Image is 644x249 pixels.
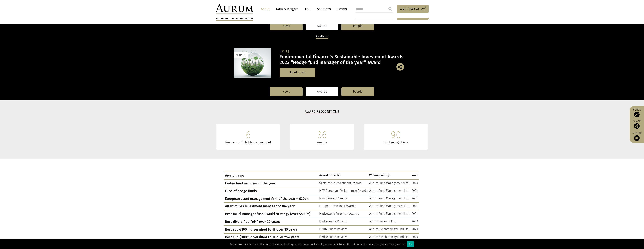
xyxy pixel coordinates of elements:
[632,120,642,129] div: Share
[224,226,318,233] td: Best sub-$100m diversified FoHF over 10 years
[303,5,312,12] a: ESG
[246,129,251,141] div: 6
[222,141,275,144] div: Runner up / Highly commended
[318,233,368,241] td: Hedge Funds Review
[411,218,419,226] td: 2020
[368,202,411,210] td: Aurum Fund Management Ltd.
[318,172,368,179] td: Award provider
[315,5,333,12] a: Solutions
[224,233,318,241] td: Best sub-$100m diversified FoHF over five years
[234,52,248,58] div: Winner
[407,241,414,247] div: Ok
[224,187,318,195] td: Fund of hedge funds
[335,5,347,12] a: Events
[280,49,410,54] div: [DATE]
[318,226,368,233] td: Hedge Funds Review
[341,22,374,30] a: People
[224,218,318,226] td: Best diversified FoHF over 20 years
[274,5,300,12] a: Data & Insights
[632,108,642,117] a: Funds
[224,202,318,210] td: Alternatives investment manager of the year
[224,179,318,187] td: Hedge fund manager of the year
[224,210,318,218] td: Best multi-manager fund – Multi-strategy (over $500m)
[280,68,315,77] a: Read more
[386,5,394,13] input: Submit
[368,210,411,218] td: Aurum Fund Management Ltd.
[634,112,640,117] img: Access Funds
[411,195,419,203] td: 2021
[411,172,419,179] td: Year
[400,6,419,11] span: Log in/Register
[411,179,419,187] td: 2023
[316,34,329,39] h2: Awards
[259,5,271,12] a: About
[411,202,419,210] td: 2021
[270,87,303,96] a: News
[368,172,411,179] td: Winning entity
[634,135,640,141] img: Sign up to our newsletter
[318,195,368,203] td: Funds Europe Awards
[306,22,338,30] a: Awards
[368,226,411,233] td: Aurum Synchronicity Fund Ltd.
[317,129,327,141] div: 36
[318,179,368,187] td: Sustainable Investment Awards
[411,210,419,218] td: 2021
[368,179,411,187] td: Aurum Fund Management Ltd.
[318,202,368,210] td: European Pensions Awards
[368,233,411,241] td: Aurum Synchronicity Fund Ltd.
[369,141,422,144] div: Total recognitions
[270,22,303,30] a: News
[216,4,253,14] img: Aurum
[305,110,339,114] h3: Award Recognitions
[368,195,411,203] td: Aurum Fund Management Ltd.
[224,195,318,203] td: European asset management firm of the year < €20bn
[411,226,419,233] td: 2020
[296,141,349,144] div: Awards
[411,233,419,241] td: 2020
[306,87,338,96] a: Awards
[634,123,640,129] img: Share this post
[411,187,419,195] td: 2022
[391,129,401,141] div: 90
[280,54,410,65] h3: Environmental Finance’s Sustainable Investment Awards 2023 “Hedge fund manager of the year” award
[318,187,368,195] td: HFM European Performance Awards
[318,218,368,226] td: Hedge Funds Review
[318,210,368,218] td: Hedgeweek European Awards
[397,5,429,13] a: Log in/Register
[368,218,411,226] td: Aurum Isis Fund Ltd.
[632,132,642,141] a: Sign up
[341,87,374,96] a: People
[224,172,318,179] td: Award name
[368,187,411,195] td: Aurum Fund Management Ltd.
